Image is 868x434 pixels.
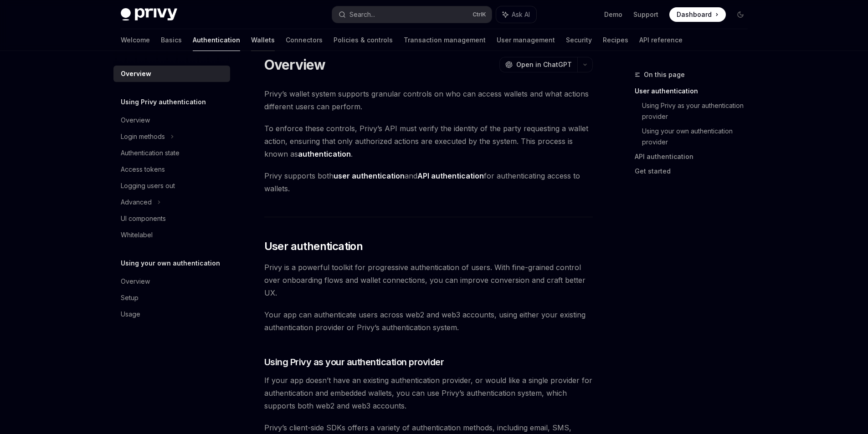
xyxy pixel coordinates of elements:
[264,261,593,299] span: Privy is a powerful toolkit for progressive authentication of users. With fine-grained control ov...
[264,56,326,73] h1: Overview
[635,164,755,179] a: Get started
[121,68,151,79] div: Overview
[286,29,323,51] a: Connectors
[264,239,363,254] span: User authentication
[121,230,153,240] div: Whitelabel
[604,10,622,19] a: Demo
[113,161,230,178] a: Access tokens
[603,29,628,51] a: Recipes
[113,145,230,161] a: Authentication state
[121,29,150,51] a: Welcome
[113,210,230,227] a: UI components
[264,374,593,412] span: If your app doesn’t have an existing authentication provider, or would like a single provider for...
[113,306,230,322] a: Usage
[404,29,486,51] a: Transaction management
[497,29,555,51] a: User management
[264,308,593,334] span: Your app can authenticate users across web2 and web3 accounts, using either your existing authent...
[113,112,230,128] a: Overview
[113,273,230,290] a: Overview
[496,6,536,23] button: Ask AI
[113,66,230,82] a: Overview
[733,7,748,22] button: Toggle dark mode
[566,29,592,51] a: Security
[121,292,139,303] div: Setup
[635,84,755,98] a: User authentication
[121,276,150,287] div: Overview
[473,11,486,18] span: Ctrl K
[121,97,206,107] h5: Using Privy authentication
[677,10,712,19] span: Dashboard
[121,213,166,224] div: UI components
[121,115,150,126] div: Overview
[516,60,572,69] span: Open in ChatGPT
[512,10,530,19] span: Ask AI
[193,29,240,51] a: Authentication
[264,87,593,113] span: Privy’s wallet system supports granular controls on who can access wallets and what actions diffe...
[121,8,177,21] img: dark logo
[121,258,220,269] h5: Using your own authentication
[161,29,182,51] a: Basics
[642,124,755,149] a: Using your own authentication provider
[264,169,593,195] span: Privy supports both and for authenticating access to wallets.
[334,29,393,51] a: Policies & controls
[121,309,140,320] div: Usage
[113,227,230,243] a: Whitelabel
[334,171,405,180] strong: user authentication
[417,171,484,180] strong: API authentication
[298,149,351,158] strong: authentication
[644,69,685,80] span: On this page
[642,98,755,124] a: Using Privy as your authentication provider
[264,122,593,160] span: To enforce these controls, Privy’s API must verify the identity of the party requesting a wallet ...
[669,7,726,22] a: Dashboard
[121,197,152,208] div: Advanced
[639,29,683,51] a: API reference
[635,149,755,164] a: API authentication
[499,57,577,72] button: Open in ChatGPT
[121,148,180,158] div: Authentication state
[633,10,658,19] a: Support
[113,290,230,306] a: Setup
[332,6,492,23] button: Search...CtrlK
[121,131,165,142] div: Login methods
[121,164,165,175] div: Access tokens
[121,180,175,191] div: Logging users out
[251,29,275,51] a: Wallets
[113,178,230,194] a: Logging users out
[264,356,444,368] span: Using Privy as your authentication provider
[349,9,375,20] div: Search...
